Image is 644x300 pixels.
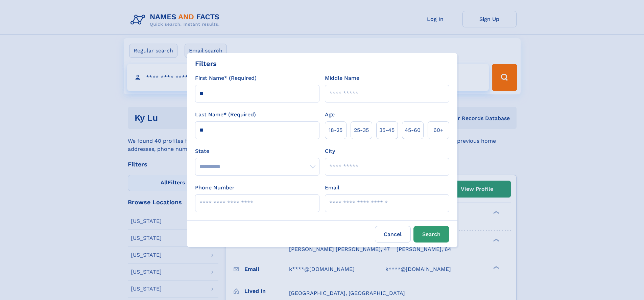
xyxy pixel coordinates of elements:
span: 60+ [433,126,444,134]
span: 45‑60 [405,126,421,134]
span: 35‑45 [379,126,395,134]
label: Phone Number [195,184,235,192]
button: Search [413,226,449,243]
span: 18‑25 [329,126,342,134]
label: Email [325,184,339,192]
label: First Name* (Required) [195,74,257,82]
label: State [195,147,319,155]
label: Last Name* (Required) [195,111,256,119]
label: Middle Name [325,74,359,82]
label: Age [325,111,335,119]
div: Filters [195,59,217,69]
label: Cancel [375,226,411,243]
span: 25‑35 [354,126,369,134]
label: City [325,147,335,155]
